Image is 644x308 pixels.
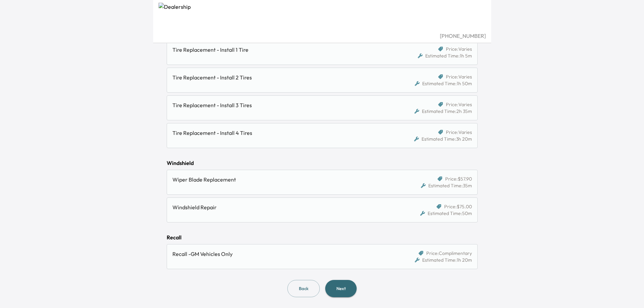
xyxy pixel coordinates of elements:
div: Tire Replacement - Install 2 Tires [172,73,392,81]
div: Recall -GM Vehicles Only [172,250,392,258]
span: Price: Varies [446,46,472,52]
div: Estimated Time: 1h 50m [415,80,472,87]
div: Estimated Time: 1h 20m [415,257,472,263]
span: Price: Varies [446,129,472,136]
div: Recall [167,233,478,241]
div: Estimated Time: 35m [421,182,472,189]
img: Dealership [159,3,486,32]
div: Windshield [167,159,478,167]
div: Tire Replacement - Install 4 Tires [172,129,392,137]
div: [PHONE_NUMBER] [159,32,486,40]
div: Tire Replacement - Install 3 Tires [172,101,392,109]
span: Price: Complimentary [426,250,472,257]
div: Windshield Repair [172,203,392,211]
div: Wiper Blade Replacement [172,175,392,184]
button: Back [287,280,320,297]
div: Tire Replacement - Install 1 Tire [172,46,392,54]
button: Next [325,280,357,297]
div: Estimated Time: 1h 5m [418,52,472,59]
span: Price: Varies [446,73,472,80]
div: Estimated Time: 50m [420,210,472,217]
div: Estimated Time: 2h 35m [414,108,472,115]
span: Price: $75.00 [444,203,472,210]
span: Price: $57.90 [445,175,472,182]
div: Estimated Time: 3h 20m [414,136,472,142]
span: Price: Varies [446,101,472,108]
